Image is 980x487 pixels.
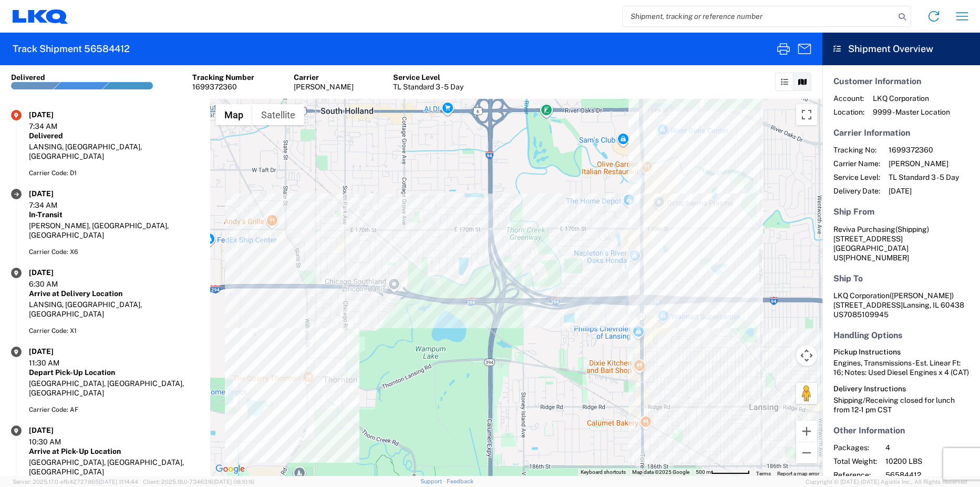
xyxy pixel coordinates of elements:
button: Map camera controls [796,345,817,366]
div: 10:30 AM [29,437,81,447]
span: Copyright © [DATE]-[DATE] Agistix Inc., All Rights Reserved [806,477,967,486]
div: 7:34 AM [29,200,81,210]
div: TL Standard 3 - 5 Day [393,82,463,92]
span: Packages: [833,443,877,452]
div: Depart Pick-Up Location [29,368,199,377]
span: Tracking No: [833,145,880,155]
span: Total Weight: [833,456,877,466]
div: Carrier [294,73,354,82]
header: Shipment Overview [822,33,980,65]
h5: Customer Information [833,76,969,86]
div: In-Transit [29,210,199,219]
div: [PERSON_NAME], [GEOGRAPHIC_DATA], [GEOGRAPHIC_DATA] [29,221,199,240]
div: Delivered [11,73,45,82]
h5: Ship To [833,273,969,283]
span: Reference: [833,470,877,480]
button: Show street map [215,104,252,125]
img: Google [213,462,247,476]
div: LANSING, [GEOGRAPHIC_DATA], [GEOGRAPHIC_DATA] [29,300,199,319]
span: (Shipping) [895,225,929,234]
div: [DATE] [29,347,81,356]
span: Delivery Date: [833,186,880,196]
h5: Handling Options [833,330,969,340]
input: Shipment, tracking or reference number [623,6,895,26]
span: 7085109945 [843,310,889,319]
div: Carrier Code: AF [29,405,199,414]
a: Report a map error [777,471,819,476]
div: [DATE] [29,425,81,435]
div: [GEOGRAPHIC_DATA], [GEOGRAPHIC_DATA], [GEOGRAPHIC_DATA] [29,379,199,398]
a: Feedback [447,478,473,484]
div: LANSING, [GEOGRAPHIC_DATA], [GEOGRAPHIC_DATA] [29,142,199,161]
span: [PHONE_NUMBER] [843,253,909,262]
div: 1699372360 [192,82,254,92]
span: Map data ©2025 Google [632,469,689,475]
span: 1699372360 [889,145,959,155]
span: [DATE] 08:10:16 [213,479,254,485]
h5: Ship From [833,207,969,217]
div: Delivered [29,131,199,140]
div: 6:30 AM [29,279,81,289]
span: [DATE] [889,186,959,196]
span: Location: [833,107,864,117]
div: [DATE] [29,110,81,119]
div: Engines, Transmissions - Est. Linear Ft: 16; Notes: Used Diesel Engines x 4 (CAT) [833,358,969,377]
span: 4 [885,443,975,452]
h6: Pickup Instructions [833,348,969,357]
address: [GEOGRAPHIC_DATA] US [833,225,969,262]
div: Carrier Code: D1 [29,168,199,178]
button: Keyboard shortcuts [581,469,626,476]
span: LKQ Corporation [STREET_ADDRESS] [833,291,954,309]
div: 7:34 AM [29,121,81,131]
div: 11:30 AM [29,358,81,368]
div: Shipping/Receiving closed for lunch from 12-1 pm CST [833,395,969,414]
address: Lansing, IL 60438 US [833,291,969,319]
div: Tracking Number [192,73,254,82]
div: [DATE] [29,268,81,277]
button: Show satellite imagery [252,104,304,125]
button: Toggle fullscreen view [796,104,817,125]
h6: Delivery Instructions [833,384,969,393]
span: 10200 LBS [885,456,975,466]
div: Carrier Code: X6 [29,247,199,257]
span: Service Level: [833,173,880,182]
span: [STREET_ADDRESS] [833,235,903,243]
div: Arrive at Pick-Up Location [29,447,199,456]
button: Zoom out [796,442,817,463]
h2: Track Shipment 56584412 [13,43,130,55]
h5: Other Information [833,425,969,435]
div: Service Level [393,73,463,82]
span: Client: 2025.18.0-7346316 [143,479,254,485]
span: [DATE] 11:14:44 [99,479,138,485]
span: 500 m [696,469,711,475]
a: Open this area in Google Maps (opens a new window) [213,462,247,476]
span: TL Standard 3 - 5 Day [889,173,959,182]
span: Carrier Name: [833,159,880,168]
a: Support [420,478,447,484]
span: Server: 2025.17.0-efb42727865 [13,479,138,485]
span: 56584412 [885,470,975,480]
button: Zoom in [796,421,817,442]
div: [PERSON_NAME] [294,82,354,92]
div: [DATE] [29,189,81,198]
span: [PERSON_NAME] [889,159,959,168]
button: Drag Pegman onto the map to open Street View [796,383,817,404]
h5: Carrier Information [833,128,969,138]
span: LKQ Corporation [873,94,950,103]
div: [GEOGRAPHIC_DATA], [GEOGRAPHIC_DATA], [GEOGRAPHIC_DATA] [29,458,199,476]
span: 9999 - Master Location [873,107,950,117]
a: Terms [756,471,771,476]
div: Carrier Code: X1 [29,326,199,336]
button: Map Scale: 500 m per 70 pixels [693,469,753,476]
span: Account: [833,94,864,103]
span: Reviva Purchasing [833,225,895,234]
div: Arrive at Delivery Location [29,289,199,298]
span: ([PERSON_NAME]) [890,291,954,300]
